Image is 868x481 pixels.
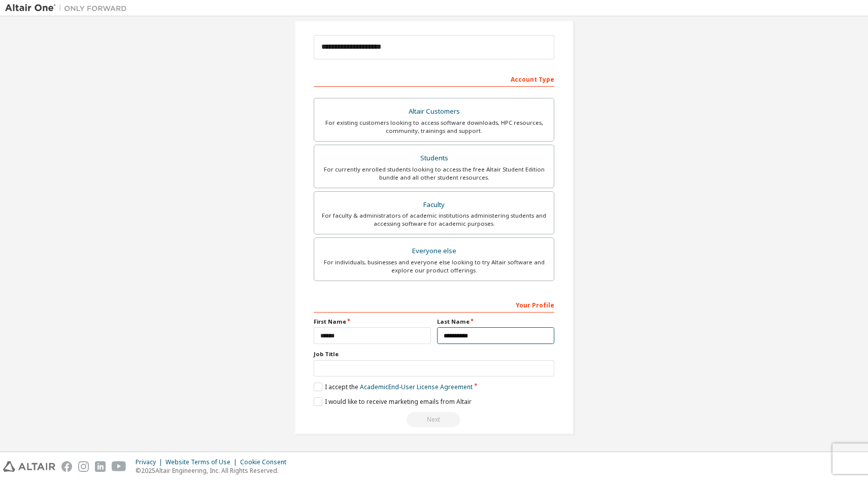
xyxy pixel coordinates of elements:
[320,165,548,182] div: For currently enrolled students looking to access the free Altair Student Edition bundle and all ...
[314,71,554,87] div: Account Type
[240,458,292,466] div: Cookie Consent
[95,461,106,472] img: linkedin.svg
[136,458,165,466] div: Privacy
[136,466,292,475] p: © 2025 Altair Engineering, Inc. All Rights Reserved.
[320,198,548,212] div: Faculty
[314,397,472,406] label: I would like to receive marketing emails from Altair
[320,119,548,135] div: For existing customers looking to access software downloads, HPC resources, community, trainings ...
[437,318,554,326] label: Last Name
[5,3,132,13] img: Altair One
[165,458,240,466] div: Website Terms of Use
[314,318,431,326] label: First Name
[3,461,55,472] img: altair_logo.svg
[78,461,89,472] img: instagram.svg
[320,105,548,119] div: Altair Customers
[314,296,554,313] div: Your Profile
[320,244,548,258] div: Everyone else
[360,383,473,391] a: Academic End-User License Agreement
[320,212,548,228] div: For faculty & administrators of academic institutions administering students and accessing softwa...
[314,350,554,358] label: Job Title
[320,151,548,165] div: Students
[320,258,548,274] div: For individuals, businesses and everyone else looking to try Altair software and explore our prod...
[61,461,72,472] img: facebook.svg
[112,461,126,472] img: youtube.svg
[314,412,554,427] div: Read and acccept EULA to continue
[314,383,473,391] label: I accept the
